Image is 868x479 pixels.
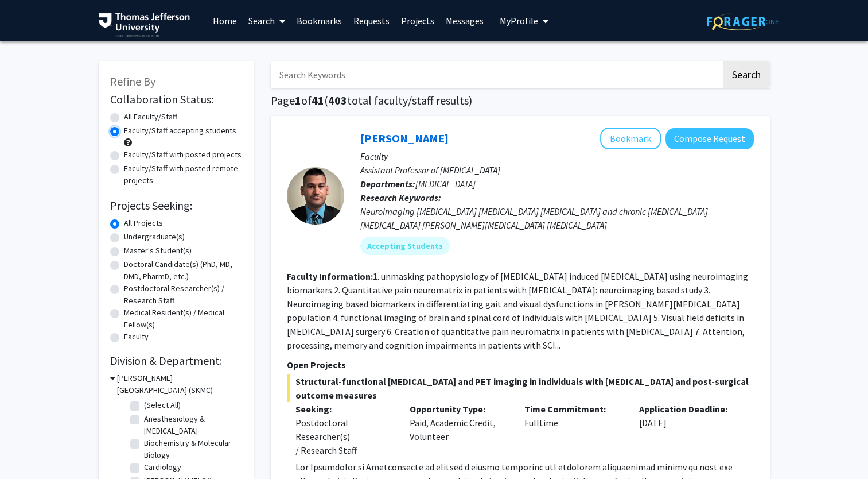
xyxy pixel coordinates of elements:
label: (Select All) [144,399,181,411]
label: All Projects [124,217,163,229]
p: Opportunity Type: [410,402,507,416]
div: [DATE] [630,402,745,457]
p: Time Commitment: [524,402,622,416]
div: Neuroimaging [MEDICAL_DATA] [MEDICAL_DATA] [MEDICAL_DATA] and chronic [MEDICAL_DATA] [MEDICAL_DAT... [360,204,754,232]
span: 1 [295,93,301,107]
span: 403 [328,93,347,107]
span: My Profile [500,15,538,26]
img: Thomas Jefferson University Logo [99,13,190,37]
label: Faculty/Staff with posted remote projects [124,163,242,187]
div: Postdoctoral Researcher(s) / Research Staff [295,416,393,457]
label: Undergraduate(s) [124,231,185,243]
span: Refine By [110,74,155,88]
label: Cardiology [144,461,181,473]
p: Open Projects [287,358,754,372]
b: Departments: [360,178,415,190]
a: Home [207,1,243,41]
p: Faculty [360,149,754,163]
mat-chip: Accepting Students [360,237,450,255]
label: Anesthesiology & [MEDICAL_DATA] [144,413,239,437]
h2: Division & Department: [110,354,242,368]
label: Postdoctoral Researcher(s) / Research Staff [124,283,242,307]
h3: [PERSON_NAME][GEOGRAPHIC_DATA] (SKMC) [117,372,242,396]
iframe: Chat [9,427,49,470]
span: Structural-functional [MEDICAL_DATA] and PET imaging in individuals with [MEDICAL_DATA] and post-... [287,374,754,402]
div: Fulltime [516,402,630,457]
b: Faculty Information: [287,271,373,282]
input: Search Keywords [271,61,721,88]
h2: Projects Seeking: [110,199,242,213]
a: [PERSON_NAME] [360,131,449,145]
label: Biochemistry & Molecular Biology [144,437,239,461]
label: All Faculty/Staff [124,111,177,123]
button: Search [723,61,770,88]
div: Paid, Academic Credit, Volunteer [401,402,516,457]
span: [MEDICAL_DATA] [415,178,476,190]
h1: Page of ( total faculty/staff results) [271,94,770,107]
a: Projects [395,1,440,41]
label: Faculty [124,331,149,343]
a: Requests [348,1,395,41]
a: Messages [440,1,489,41]
fg-read-more: 1. unmasking pathopysiology of [MEDICAL_DATA] induced [MEDICAL_DATA] using neuroimaging biomarker... [287,271,748,351]
a: Search [243,1,291,41]
p: Assistant Professor of [MEDICAL_DATA] [360,163,754,177]
h2: Collaboration Status: [110,92,242,106]
p: Seeking: [295,402,393,416]
button: Compose Request to Mahdi Alizedah [665,128,754,149]
button: Add Mahdi Alizedah to Bookmarks [600,128,661,149]
label: Faculty/Staff with posted projects [124,149,242,161]
label: Master's Student(s) [124,245,192,257]
a: Bookmarks [291,1,348,41]
label: Doctoral Candidate(s) (PhD, MD, DMD, PharmD, etc.) [124,258,242,283]
label: Medical Resident(s) / Medical Fellow(s) [124,307,242,331]
p: Application Deadline: [639,402,737,416]
span: 41 [312,93,324,107]
img: ForagerOne Logo [707,13,779,30]
label: Faculty/Staff accepting students [124,125,236,137]
b: Research Keywords: [360,192,441,203]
